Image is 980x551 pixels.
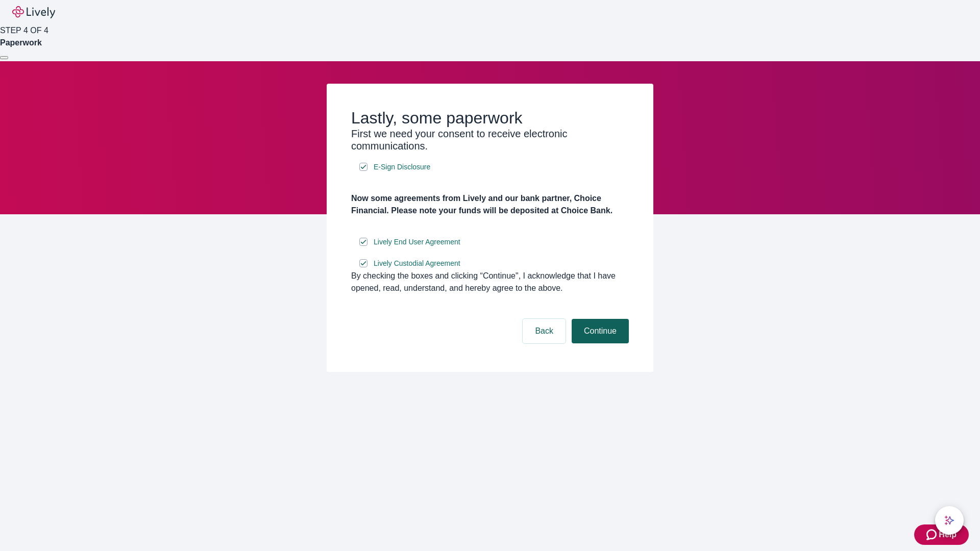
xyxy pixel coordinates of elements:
[372,257,462,270] a: e-sign disclosure document
[351,108,629,128] h2: Lastly, some paperwork
[12,6,55,18] img: Lively
[372,236,462,248] a: e-sign disclosure document
[374,162,430,172] span: E-Sign Disclosure
[374,237,460,247] span: Lively End User Agreement
[523,319,566,343] button: Back
[935,506,964,535] button: chat
[572,319,629,343] button: Continue
[939,529,957,541] span: Help
[944,515,954,525] svg: Lively AI Assistant
[914,524,969,545] button: Zendesk support iconHelp
[926,529,939,541] svg: Zendesk support icon
[372,161,432,173] a: e-sign disclosure document
[351,270,629,294] div: By checking the boxes and clicking “Continue", I acknowledge that I have opened, read, understand...
[374,258,460,269] span: Lively Custodial Agreement
[351,192,629,217] h4: Now some agreements from Lively and our bank partner, Choice Financial. Please note your funds wi...
[351,128,629,152] h3: First we need your consent to receive electronic communications.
